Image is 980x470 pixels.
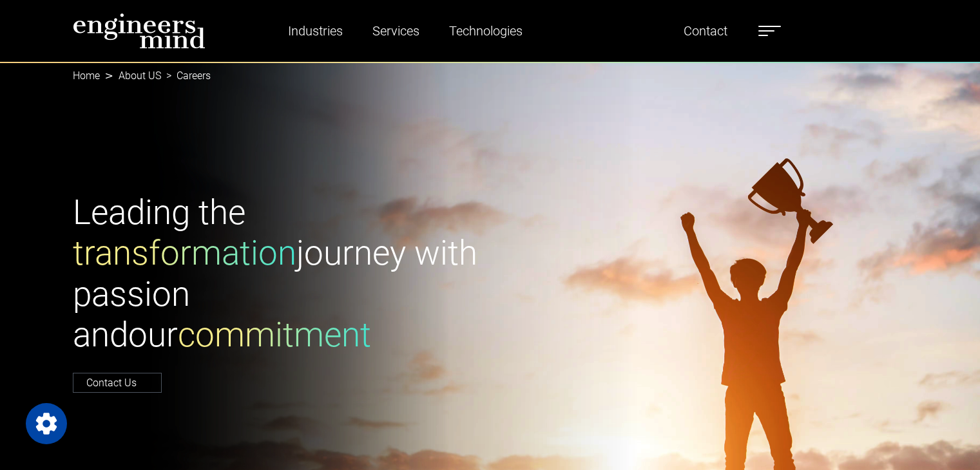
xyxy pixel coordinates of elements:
a: Contact Us [73,373,162,393]
a: Contact [678,16,733,46]
a: Home [73,70,100,82]
nav: breadcrumb [73,62,908,90]
a: Industries [283,16,348,46]
span: transformation [73,233,296,273]
a: Technologies [444,16,528,46]
h1: Leading the journey with passion and our [73,193,483,356]
a: Services [367,16,425,46]
img: logo [73,13,206,49]
li: Careers [161,68,211,84]
span: commitment [178,315,371,355]
a: About US [119,70,161,82]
